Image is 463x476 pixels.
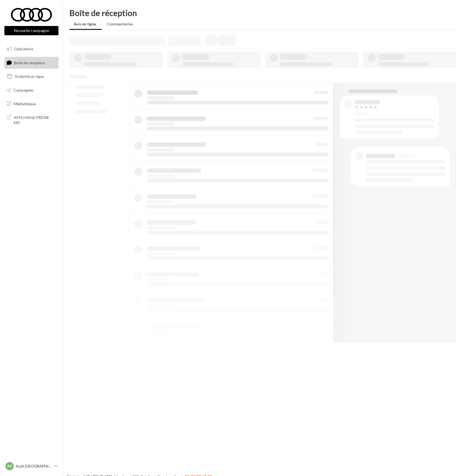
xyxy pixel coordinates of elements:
a: AFFICHAGE PRESSE MD [3,112,60,128]
a: Opérations [3,43,60,55]
a: AP Audi [GEOGRAPHIC_DATA] 17 [4,461,58,471]
a: Boîte de réception [3,57,60,69]
span: AFFICHAGE PRESSE MD [14,114,56,125]
button: Nouvelle campagne [4,26,58,35]
span: Visibilité en ligne [15,74,44,79]
span: Opérations [14,46,33,51]
p: Audi [GEOGRAPHIC_DATA] 17 [16,463,52,469]
span: Boîte de réception [14,60,45,65]
span: AP [7,463,12,469]
a: Campagnes [3,84,60,96]
span: Campagnes [14,88,33,92]
span: Commentaires [107,22,133,26]
span: Médiathèque [14,101,36,106]
div: Boîte de réception [69,9,456,17]
a: Médiathèque [3,98,60,110]
a: Visibilité en ligne [3,71,60,82]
